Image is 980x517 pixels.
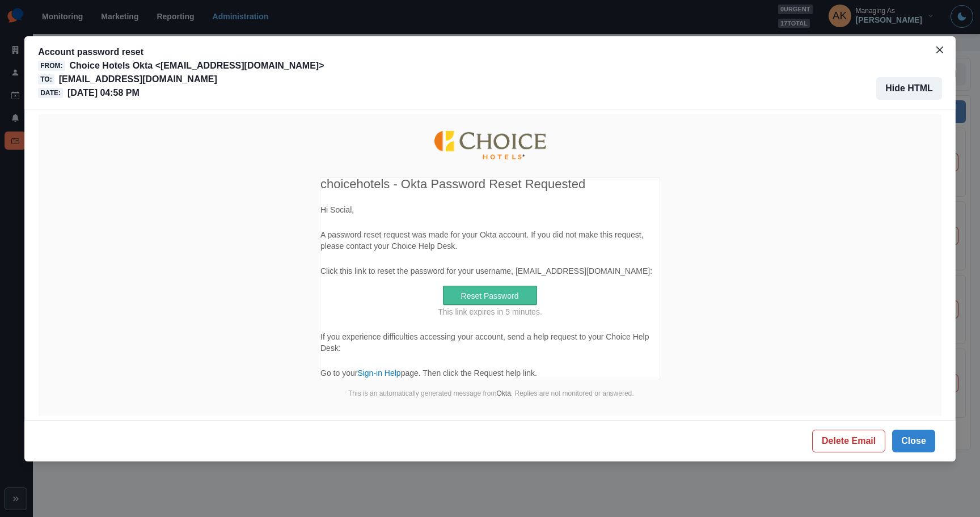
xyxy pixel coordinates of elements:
span: Date: [38,88,63,98]
p: [DATE] 04:58 PM [67,86,140,100]
a: Okta [496,389,510,397]
td: If you experience difficulties accessing your account, send a help request to your Choice Help Desk: [320,317,660,354]
td: This link expires in 5 minutes. [438,306,542,317]
p: [EMAIL_ADDRESS][DOMAIN_NAME] [59,73,217,86]
span: To: [38,74,54,84]
button: Close [892,430,935,452]
button: Close [931,41,949,59]
td: Click this link to reset the password for your username, [EMAIL_ADDRESS][DOMAIN_NAME]: [320,252,660,277]
td: Hi Social, [320,190,660,215]
p: Account password reset [38,45,324,59]
button: Hide HTML [876,77,942,100]
img: fs01lm8cszWvDEBaR4x7 [434,131,546,159]
p: Choice Hotels Okta <[EMAIL_ADDRESS][DOMAIN_NAME]> [70,59,324,73]
td: This is an automatically generated message from . Replies are not monitored or answered. [320,379,660,416]
a: Sign-in Help [357,368,400,378]
span: From: [38,61,65,71]
a: Reset Password [443,286,538,305]
td: Go to your page. Then click the Request help link. [320,354,660,379]
td: A password reset request was made for your Okta account. If you did not make this request, please... [320,215,660,252]
button: Delete Email [812,430,885,452]
td: choicehotels - Okta Password Reset Requested [320,178,660,191]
